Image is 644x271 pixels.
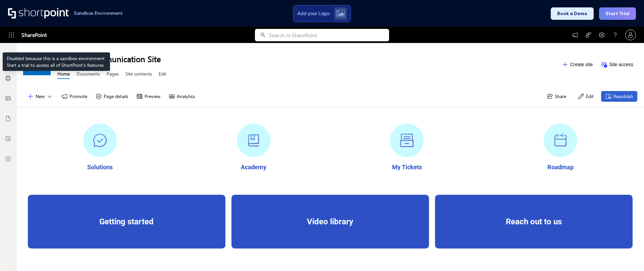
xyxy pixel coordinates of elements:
div: Reach out to us [437,217,631,226]
iframe: Chat Widget [610,239,644,271]
span: Roadmap [547,164,574,171]
img: Upload logo [336,10,345,17]
a: Site contents [125,71,152,79]
span: My Tickets [392,164,422,171]
span: Solutions [87,164,113,171]
div: Video library [233,217,427,226]
button: New [23,91,57,102]
button: Share [542,91,570,102]
button: Site access [597,59,637,70]
span: Add your Logo: [297,10,330,16]
button: Start Trial [599,7,636,20]
div: Getting started [30,217,224,226]
span: Academy [241,164,266,171]
button: Book a Demo [551,7,594,20]
button: Promote [57,91,91,102]
button: Analytics [164,91,199,102]
button: Republish [601,91,637,102]
button: Create site [558,59,597,70]
button: Page details [91,91,132,102]
button: Edit [574,91,598,102]
a: Home [57,71,70,79]
div: Disabled because this is a sandbox environment Start a trial to access all of ShortPoint's features [3,52,110,71]
h1: Sandbox Environment [74,11,123,15]
a: Edit [159,71,166,79]
button: Preview [132,91,164,102]
input: Search in SharePoint [269,29,389,41]
a: Pages [107,71,119,79]
span: SharePoint [21,27,47,43]
a: Documents [76,71,100,79]
h1: Modern Communication Site [57,53,558,64]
